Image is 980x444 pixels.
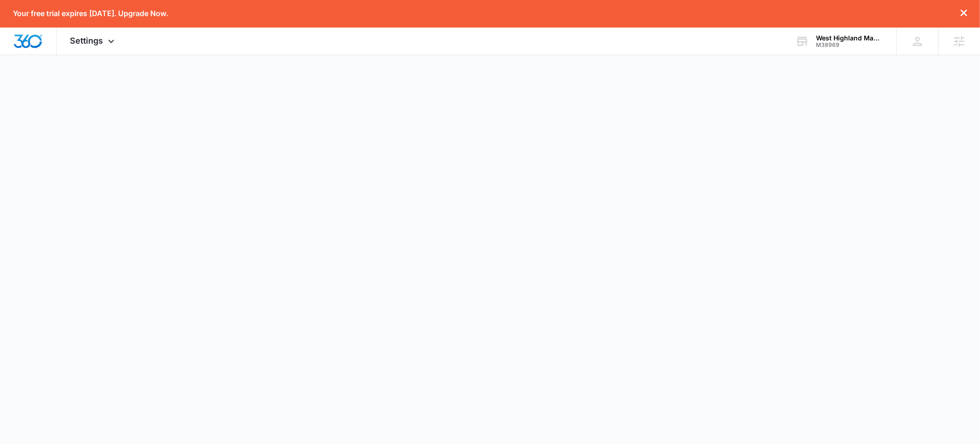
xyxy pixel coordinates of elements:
[816,34,883,42] div: account name
[961,9,967,18] button: dismiss this dialog
[70,36,103,45] span: Settings
[13,9,168,18] p: Your free trial expires [DATE]. Upgrade Now.
[57,28,130,55] div: Settings
[816,42,883,48] div: account id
